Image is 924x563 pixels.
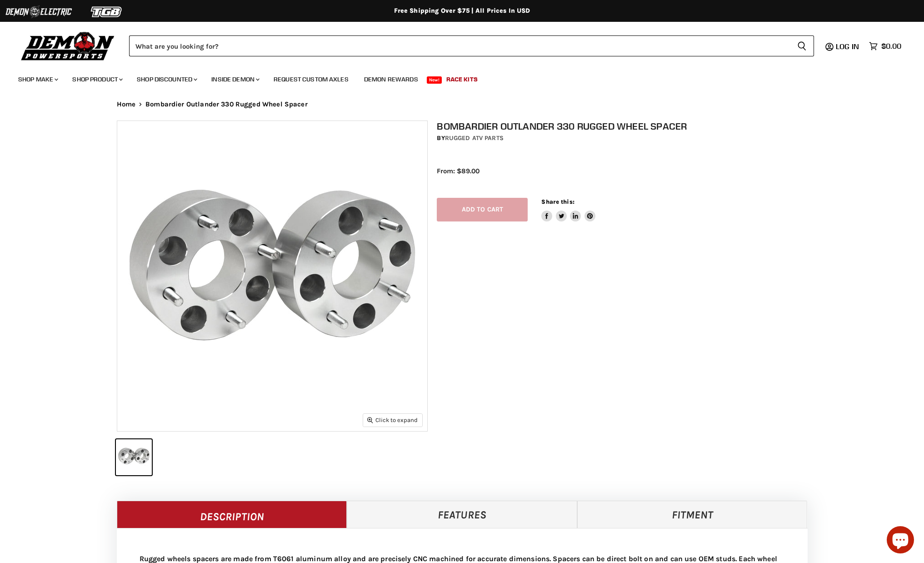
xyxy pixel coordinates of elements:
a: Home [117,101,136,108]
ul: Main menu [11,66,899,89]
span: From: $89.00 [437,167,479,175]
button: Bombardier Outlander 330 Rugged Wheel Spacer thumbnail [116,439,152,475]
div: by [437,133,817,143]
a: Shop Discounted [130,70,203,89]
h1: Bombardier Outlander 330 Rugged Wheel Spacer [437,121,817,132]
a: Log in [832,42,864,50]
button: Search [790,35,814,56]
form: Product [129,35,814,56]
span: New! [427,76,442,84]
a: Inside Demon [205,70,265,89]
a: Race Kits [440,70,484,89]
span: Click to expand [367,417,418,423]
img: Demon Electric Logo 2 [5,3,73,20]
button: Click to expand [363,414,422,426]
a: Description [117,501,347,528]
a: Fitment [577,501,808,528]
span: Share this: [541,198,574,205]
img: Demon Powersports [18,30,118,62]
a: $0.00 [864,40,906,53]
inbox-online-store-chat: Shopify online store chat [884,526,917,556]
a: Request Custom Axles [267,70,355,89]
span: Log in [836,42,859,51]
span: Bombardier Outlander 330 Rugged Wheel Spacer [145,101,308,108]
nav: Breadcrumbs [99,101,826,108]
aside: Share this: [541,198,595,222]
input: Search [129,35,790,56]
a: Demon Rewards [357,70,425,89]
span: $0.00 [881,42,901,50]
img: Bombardier Outlander 330 Rugged Wheel Spacer [117,121,427,431]
img: TGB Logo 2 [73,3,141,20]
a: Shop Product [65,70,128,89]
div: Free Shipping Over $75 | All Prices In USD [99,7,826,15]
a: Shop Make [11,70,64,89]
a: Features [347,501,577,528]
a: Rugged ATV Parts [445,134,504,142]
